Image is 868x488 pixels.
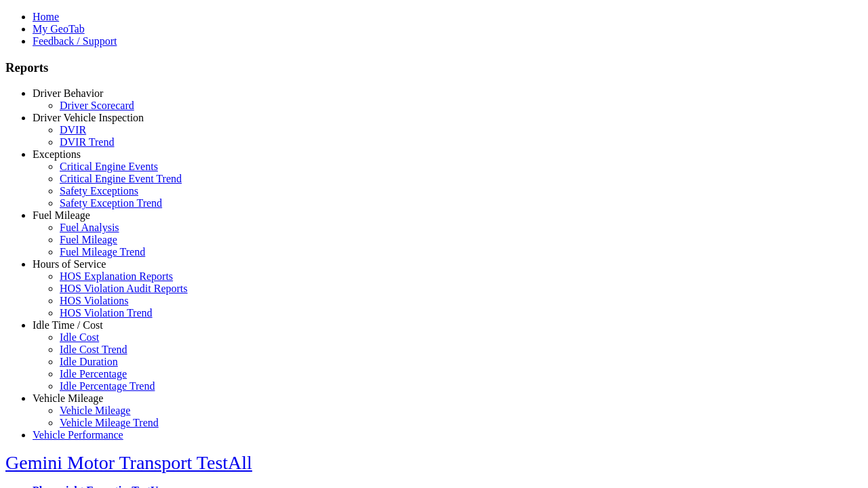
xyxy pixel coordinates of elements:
[60,197,162,209] a: Safety Exception Trend
[60,405,130,416] a: Vehicle Mileage
[60,331,99,343] a: Idle Cost
[5,452,252,473] a: Gemini Motor Transport TestAll
[60,368,127,380] a: Idle Percentage
[60,246,145,258] a: Fuel Mileage Trend
[33,11,59,22] a: Home
[33,23,85,35] a: My GeoTab
[33,148,81,160] a: Exceptions
[60,222,119,233] a: Fuel Analysis
[60,234,117,245] a: Fuel Mileage
[60,380,155,392] a: Idle Percentage Trend
[60,344,127,355] a: Idle Cost Trend
[60,185,138,197] a: Safety Exceptions
[33,392,103,404] a: Vehicle Mileage
[33,209,90,221] a: Fuel Mileage
[60,417,159,428] a: Vehicle Mileage Trend
[33,35,117,47] a: Feedback / Support
[60,356,118,367] a: Idle Duration
[60,295,128,306] a: HOS Violations
[33,319,103,331] a: Idle Time / Cost
[60,124,86,136] a: DVIR
[60,136,114,148] a: DVIR Trend
[33,429,123,441] a: Vehicle Performance
[60,270,173,282] a: HOS Explanation Reports
[60,100,134,111] a: Driver Scorecard
[33,258,106,270] a: Hours of Service
[60,161,158,172] a: Critical Engine Events
[5,60,863,75] h3: Reports
[60,307,153,319] a: HOS Violation Trend
[60,283,188,294] a: HOS Violation Audit Reports
[60,173,182,184] a: Critical Engine Event Trend
[33,87,103,99] a: Driver Behavior
[33,112,144,123] a: Driver Vehicle Inspection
